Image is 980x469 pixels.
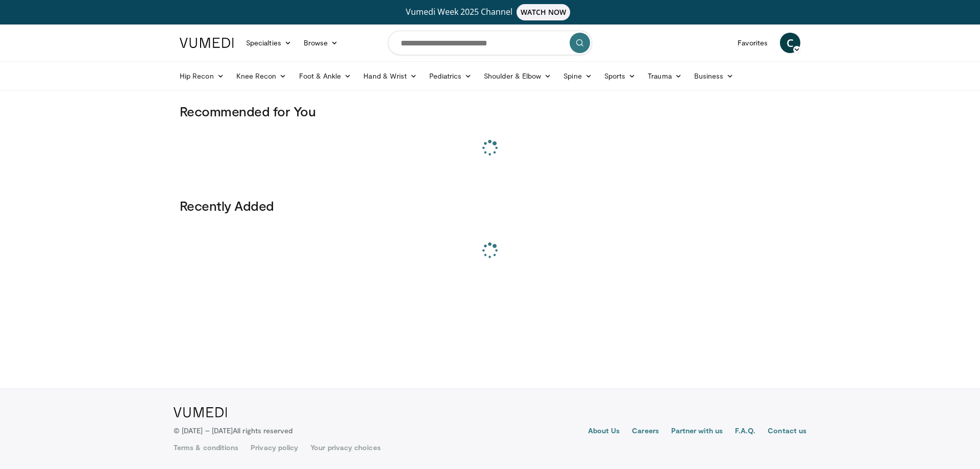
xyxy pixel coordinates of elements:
a: Privacy policy [251,442,298,453]
a: Business [688,66,740,86]
a: Your privacy choices [310,442,380,453]
a: Trauma [642,66,688,86]
a: Hip Recon [174,66,230,86]
a: Vumedi Week 2025 ChannelWATCH NOW [181,4,799,20]
a: Browse [298,33,345,53]
a: Foot & Ankle [293,66,358,86]
span: All rights reserved [233,426,292,435]
a: Specialties [240,33,298,53]
a: Shoulder & Elbow [478,66,557,86]
a: Sports [598,66,642,86]
a: About Us [588,426,620,438]
a: Favorites [731,33,774,53]
h3: Recommended for You [180,103,800,119]
a: F.A.Q. [735,426,755,438]
img: VuMedi Logo [174,407,227,417]
img: VuMedi Logo [180,38,234,48]
input: Search topics, interventions [388,31,592,55]
span: WATCH NOW [517,4,571,20]
a: Knee Recon [230,66,293,86]
a: Careers [632,426,659,438]
h3: Recently Added [180,198,800,214]
a: Hand & Wrist [357,66,423,86]
a: Spine [557,66,598,86]
a: Partner with us [671,426,723,438]
a: C [780,33,800,53]
a: Pediatrics [423,66,478,86]
a: Contact us [768,426,806,438]
a: Terms & conditions [174,442,238,453]
p: © [DATE] – [DATE] [174,426,293,436]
